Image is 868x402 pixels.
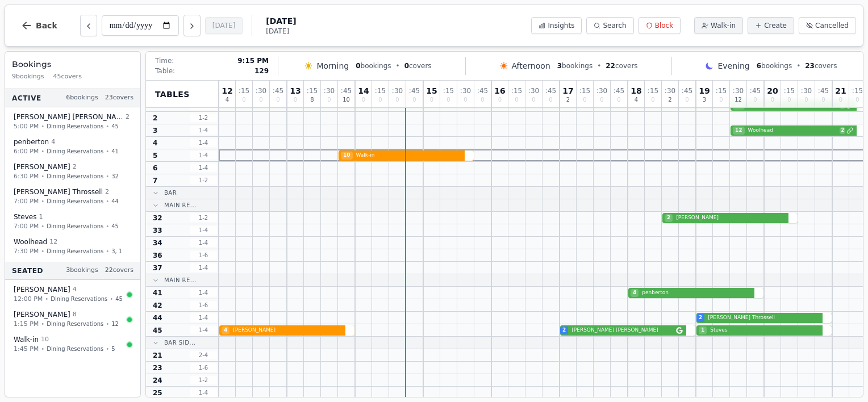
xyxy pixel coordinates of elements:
span: 0 [532,97,535,103]
span: Search [603,21,626,30]
span: 21 [835,87,846,95]
button: Steves17:00 PM•Dining Reservations•45 [7,208,138,235]
span: : 30 [324,87,335,94]
span: 0 [549,97,552,103]
span: : 45 [409,87,420,94]
span: 3 [153,126,157,135]
span: 12 [49,237,57,247]
span: [PERSON_NAME] Throssell [14,187,103,196]
span: 1:15 PM [14,319,39,329]
button: [PERSON_NAME] Throssell27:00 PM•Dining Reservations•44 [7,183,138,210]
span: [PERSON_NAME] [PERSON_NAME] [569,326,675,334]
span: 22 [606,62,615,70]
span: 1:45 PM [14,344,39,354]
span: 23 [153,363,162,372]
span: • [41,147,44,156]
span: 1 - 4 [190,164,217,172]
span: 4 [73,285,77,295]
span: Cancelled [815,21,849,30]
span: 3 [557,62,562,70]
span: 1 - 4 [190,226,217,235]
span: 2 [73,162,77,172]
span: 6 [757,62,761,70]
span: • [796,61,800,70]
span: Dining Reservations [47,147,103,156]
span: 15 [426,87,437,95]
span: 13 [290,87,301,95]
span: 0 [327,97,331,103]
button: Walk-in 101:45 PM•Dining Reservations•5 [7,331,138,358]
span: Block [655,21,673,30]
span: bookings [356,61,391,70]
span: 6 [153,164,157,173]
span: 0 [356,62,360,70]
span: 1 - 2 [190,376,217,384]
span: : 30 [801,87,812,94]
span: 4 [635,97,638,103]
span: 1 - 4 [190,151,217,160]
span: 2 [153,114,157,123]
span: 1 - 6 [190,251,217,259]
span: 9:15 PM [237,56,269,65]
span: : 15 [852,87,863,94]
span: : 45 [750,87,761,94]
span: • [106,222,109,231]
span: Dining Reservations [47,247,103,256]
span: : 15 [784,87,795,94]
span: [DATE] [266,15,296,27]
span: : 45 [273,87,283,94]
button: Next day [183,15,201,36]
span: Dining Reservations [51,295,107,303]
button: penberton 46:00 PM•Dining Reservations•41 [7,133,138,160]
span: : 30 [460,87,471,94]
button: Create [748,17,794,34]
span: 0 [771,97,774,103]
span: 41 [111,147,119,156]
span: 0 [362,97,365,103]
span: : 15 [579,87,590,94]
span: • [45,295,48,303]
span: 12:00 PM [14,294,43,304]
span: : 15 [511,87,522,94]
span: Table: [155,66,175,76]
button: Insights [531,17,582,34]
span: : 30 [665,87,675,94]
span: 7 [153,176,157,185]
span: 0 [412,97,416,103]
span: 0 [481,97,484,103]
span: 0 [498,97,502,103]
span: • [41,172,44,181]
span: 4 [153,139,157,148]
span: 42 [153,301,162,310]
span: bookings [557,61,592,70]
button: Woolhead 127:30 PM•Dining Reservations•3, 1 [7,233,138,260]
span: 5:00 PM [14,122,39,131]
span: 12 [111,320,119,328]
span: Woolhead [746,127,839,135]
span: [PERSON_NAME] [231,326,342,334]
span: 0 [242,97,245,103]
span: 0 [378,97,382,103]
span: 12 [222,87,232,95]
span: 2 [668,97,671,103]
span: 0 [821,97,825,103]
span: • [106,345,109,353]
span: 0 [787,97,791,103]
span: Morning [316,60,349,72]
span: 33 [153,226,162,235]
span: • [106,247,109,256]
span: 0 [395,97,399,103]
span: : 45 [614,87,624,94]
span: 12 [733,127,745,135]
span: 0 [753,97,757,103]
span: 1 - 2 [190,176,217,185]
span: Walk-in [354,152,461,160]
span: 7:00 PM [14,221,39,231]
span: 0 [651,97,654,103]
span: : 15 [307,87,318,94]
span: Dining Reservations [47,122,103,131]
span: Active [12,93,41,102]
span: : 15 [375,87,386,94]
span: : 30 [733,87,744,94]
span: 32 [153,213,162,223]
